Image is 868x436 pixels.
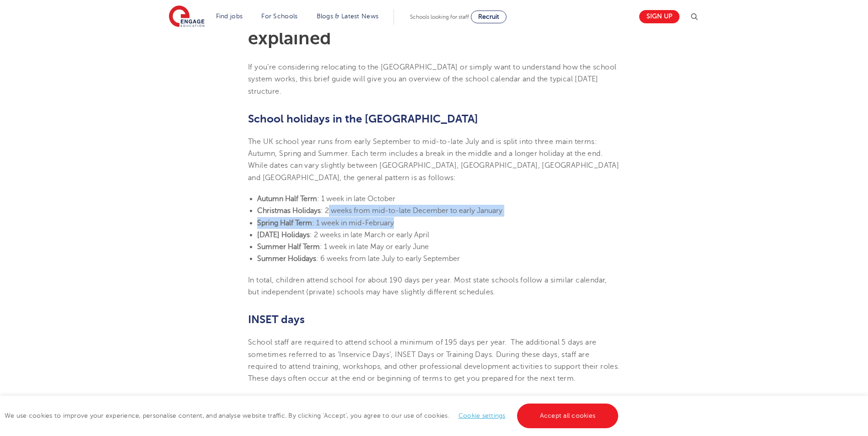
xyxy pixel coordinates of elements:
span: School staff are required to attend school a minimum of 195 days per year. The additional 5 days ... [248,338,620,383]
span: : 2 weeks from mid-to-late December to early January [321,207,502,215]
b: [DATE] Holidays [257,231,310,239]
b: Spring Half Term [257,219,312,227]
span: : 2 weeks in late March or early April [310,231,429,239]
a: Cookie settings [458,412,506,419]
span: Recruit [478,13,499,20]
b: Christmas Holidays [257,207,321,215]
a: Blogs & Latest News [317,13,379,20]
h1: UK school holidays and school days explained [248,11,620,48]
b: Summer Half Term [257,243,320,251]
b: Summer Holidays [257,255,316,263]
a: Recruit [471,11,507,23]
span: The UK school year runs from early September to mid-to-late July and is split into three main ter... [248,138,597,158]
span: : 1 week in late May or early June [320,243,429,251]
b: INSET days [248,313,305,326]
span: Each term includes a break in the middle and a longer holiday at the end. While dates can vary sl... [248,149,619,182]
span: In total, children attend school for about 190 days per year. Most state schools follow a similar... [248,276,607,296]
img: Engage Education [169,5,205,28]
a: Find jobs [216,13,243,20]
b: Autumn Half Term [257,195,317,203]
a: Accept all cookies [517,404,619,428]
b: School holidays in the [GEOGRAPHIC_DATA] [248,112,478,125]
span: Schools looking for staff [410,14,469,20]
a: Sign up [639,10,679,23]
span: : 1 week in late October [317,195,395,203]
a: For Schools [261,13,297,20]
span: We use cookies to improve your experience, personalise content, and analyse website traffic. By c... [5,412,620,419]
span: If you’re considering relocating to the [GEOGRAPHIC_DATA] or simply want to understand how the sc... [248,63,616,96]
span: : 1 week in mid-February [312,219,394,227]
span: : 6 weeks from late July to early September [316,255,460,263]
